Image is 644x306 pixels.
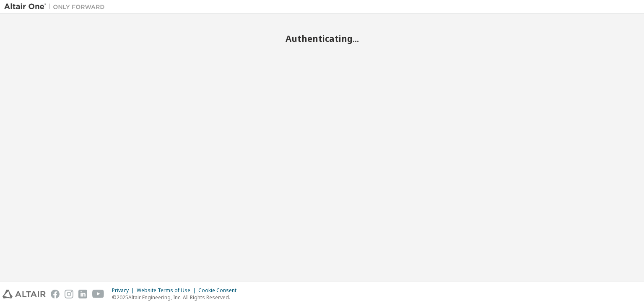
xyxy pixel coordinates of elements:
[198,287,241,294] div: Cookie Consent
[92,290,104,298] img: youtube.svg
[112,294,241,301] p: © 2025 Altair Engineering, Inc. All Rights Reserved.
[51,290,60,298] img: facebook.svg
[112,287,137,294] div: Privacy
[4,33,640,44] h2: Authenticating...
[3,290,46,298] img: altair_logo.svg
[78,290,87,298] img: linkedin.svg
[137,287,198,294] div: Website Terms of Use
[65,290,73,298] img: instagram.svg
[4,3,109,11] img: Altair One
